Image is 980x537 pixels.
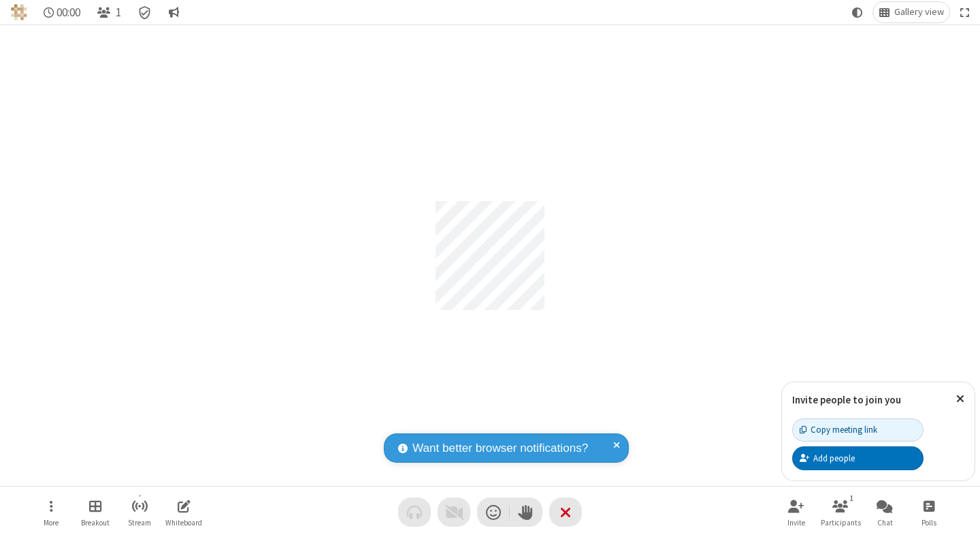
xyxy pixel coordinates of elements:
[412,440,588,457] span: Want better browser notifications?
[163,2,184,22] button: Conversation
[116,6,121,19] span: 1
[787,519,805,527] span: Invite
[909,493,949,532] button: Open poll
[792,393,901,406] label: Invite people to join you
[128,519,151,527] span: Stream
[820,493,861,532] button: Open participant list
[56,6,80,19] span: 00:00
[44,519,59,527] span: More
[847,2,868,22] button: Using system theme
[438,497,470,527] button: Video
[792,446,924,470] button: Add people
[877,519,893,527] span: Chat
[864,493,905,532] button: Open chat
[873,2,949,22] button: Change layout
[894,7,944,18] span: Gallery view
[38,2,86,22] div: Timer
[81,519,110,527] span: Breakout
[792,418,924,442] button: Copy meeting link
[75,493,116,532] button: Manage Breakout Rooms
[776,493,817,532] button: Invite participants (⌘+Shift+I)
[846,492,857,504] div: 1
[132,2,158,22] div: Meeting details Encryption enabled
[31,493,71,532] button: Open menu
[921,519,936,527] span: Polls
[946,382,975,416] button: Close popover
[163,493,204,532] button: Open shared whiteboard
[11,4,27,20] img: QA Selenium DO NOT DELETE OR CHANGE
[955,2,975,22] button: Fullscreen
[477,497,510,527] button: Send a reaction
[549,497,582,527] button: End or leave meeting
[398,497,431,527] button: Audio problem - check your Internet connection or call by phone
[91,2,127,22] button: Open participant list
[510,497,542,527] button: Raise hand
[165,519,202,527] span: Whiteboard
[119,493,160,532] button: Start streaming
[821,519,861,527] span: Participants
[800,423,877,436] div: Copy meeting link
